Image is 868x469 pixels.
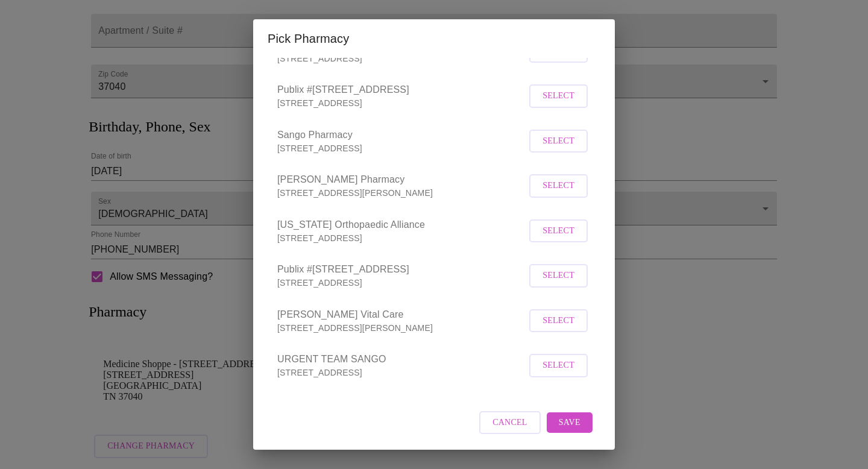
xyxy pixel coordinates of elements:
h2: Pick Pharmacy [268,29,600,48]
p: [STREET_ADDRESS] [277,142,526,154]
p: [STREET_ADDRESS] [277,367,526,379]
button: Select [529,219,588,243]
span: Select [542,134,574,149]
button: Select [529,130,588,153]
p: [STREET_ADDRESS] [277,277,526,289]
button: Save [547,412,593,433]
p: [STREET_ADDRESS] [277,97,526,109]
button: Select [529,264,588,288]
span: Sango Pharmacy [277,128,526,142]
span: URGENT TEAM SANGO [277,352,526,367]
button: Select [529,84,588,108]
span: Publix #[STREET_ADDRESS] [277,262,526,277]
span: Publix #[STREET_ADDRESS] [277,83,526,97]
span: Select [542,358,574,373]
span: Select [542,313,574,329]
span: [PERSON_NAME] Vital Care [277,307,526,322]
span: Select [542,89,574,104]
p: [STREET_ADDRESS] [277,232,526,244]
span: Select [542,268,574,283]
span: [US_STATE] Orthopaedic Alliance [277,218,526,232]
span: Cancel [492,415,527,430]
button: Select [529,309,588,333]
span: [PERSON_NAME] Pharmacy [277,172,526,187]
span: Save [559,415,580,430]
p: [STREET_ADDRESS][PERSON_NAME] [277,322,526,334]
span: Select [542,178,574,194]
span: Select [542,224,574,239]
button: Cancel [479,411,541,435]
button: Select [529,354,588,377]
p: [STREET_ADDRESS][PERSON_NAME] [277,187,526,199]
p: [STREET_ADDRESS] [277,52,526,65]
button: Select [529,174,588,198]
